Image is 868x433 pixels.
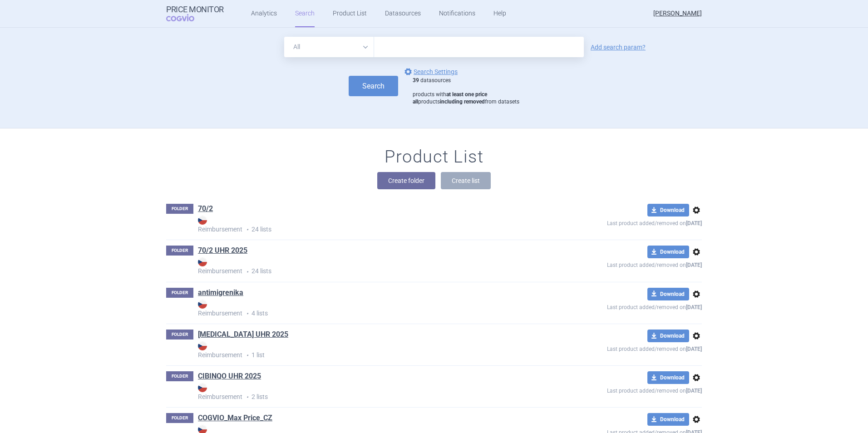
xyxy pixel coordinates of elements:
[413,98,418,105] strong: all
[198,341,207,350] img: CZ
[166,371,193,381] p: FOLDER
[198,288,243,298] a: antimigrenika
[647,246,689,258] button: Download
[198,257,541,276] p: 24 lists
[198,371,261,383] h1: CIBINQO UHR 2025
[198,383,207,392] img: CZ
[166,330,193,340] p: FOLDER
[591,44,646,50] a: Add search param?
[242,309,252,318] i: •
[242,267,252,276] i: •
[198,330,288,341] h1: BESPONSA UHR 2025
[541,384,702,395] p: Last product added/removed on
[198,204,213,216] h1: 70/2
[198,300,541,318] p: 4 lists
[198,257,541,275] strong: Reimbursement
[198,216,541,233] strong: Reimbursement
[541,216,702,228] p: Last product added/removed on
[166,5,224,22] a: Price MonitorCOGVIO
[166,204,193,214] p: FOLDER
[198,246,247,257] h1: 70/2 UHR 2025
[647,413,689,426] button: Download
[242,225,252,234] i: •
[198,383,541,400] strong: Reimbursement
[647,288,689,300] button: Download
[198,216,207,225] img: CZ
[686,346,702,352] strong: [DATE]
[198,246,247,256] a: 70/2 UHR 2025
[198,288,243,300] h1: antimigrenika
[166,246,193,256] p: FOLDER
[647,371,689,384] button: Download
[686,262,702,268] strong: [DATE]
[198,413,272,425] h1: COGVIO_Max Price_CZ
[198,204,213,214] a: 70/2
[385,147,483,167] h1: Product List
[198,300,207,309] img: CZ
[166,14,207,21] span: COGVIO
[647,204,689,216] button: Download
[198,216,541,234] p: 24 lists
[349,76,398,96] button: Search
[541,342,702,354] p: Last product added/removed on
[413,77,419,84] strong: 39
[198,371,261,381] a: CIBINQO UHR 2025
[413,77,519,105] div: datasources products with products from datasets
[377,172,435,189] button: Create folder
[403,66,458,77] a: Search Settings
[198,383,541,402] p: 2 lists
[441,172,491,189] button: Create list
[541,300,702,312] p: Last product added/removed on
[166,288,193,298] p: FOLDER
[541,258,702,270] p: Last product added/removed on
[198,341,541,359] strong: Reimbursement
[166,413,193,423] p: FOLDER
[686,220,702,226] strong: [DATE]
[242,393,252,402] i: •
[198,413,272,423] a: COGVIO_Max Price_CZ
[686,304,702,310] strong: [DATE]
[686,388,702,394] strong: [DATE]
[198,300,541,317] strong: Reimbursement
[446,91,487,98] strong: at least one price
[198,341,541,360] p: 1 list
[198,257,207,266] img: CZ
[242,351,252,360] i: •
[647,330,689,342] button: Download
[440,98,485,105] strong: including removed
[198,330,288,340] a: [MEDICAL_DATA] UHR 2025
[166,5,224,14] strong: Price Monitor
